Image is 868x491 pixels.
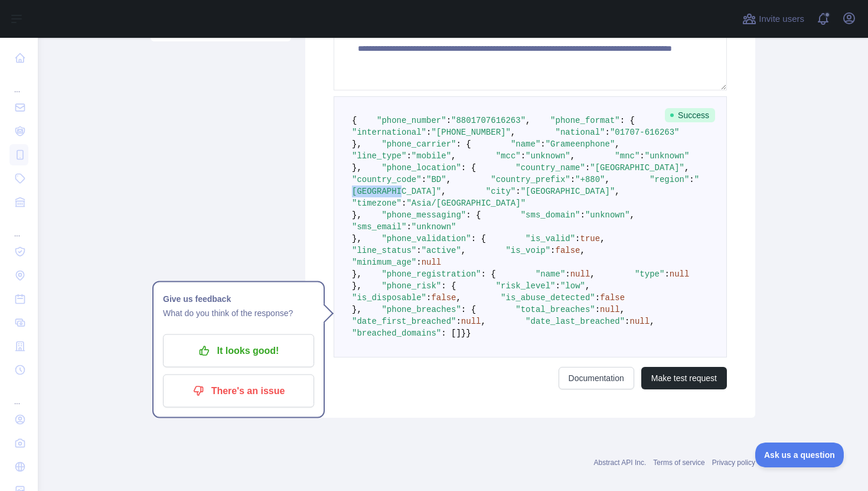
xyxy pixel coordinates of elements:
[575,234,580,243] span: :
[600,293,625,303] span: false
[426,293,431,303] span: :
[352,210,362,220] span: },
[402,199,406,208] span: :
[650,317,654,326] span: ,
[653,459,704,467] a: Terms of service
[426,128,431,137] span: :
[594,459,647,467] a: Abstract API Inc.
[441,187,446,196] span: ,
[496,281,556,291] span: "risk_level"
[461,317,481,326] span: null
[570,151,575,161] span: ,
[381,210,466,220] span: "phone_messaging"
[163,292,314,306] h1: Give us feedback
[635,269,664,279] span: "type"
[521,151,526,161] span: :
[670,269,690,279] span: null
[664,269,669,279] span: :
[526,317,625,326] span: "date_last_breached"
[381,305,461,314] span: "phone_breaches"
[759,12,804,26] span: Invite users
[461,163,476,173] span: : {
[461,329,466,338] span: }
[645,151,690,161] span: "unknown"
[536,269,565,279] span: "name"
[496,151,521,161] span: "mcc"
[555,128,605,137] span: "national"
[526,234,575,243] span: "is_valid"
[570,269,590,279] span: null
[620,116,635,125] span: : {
[381,139,456,149] span: "phone_carrier"
[570,175,575,184] span: :
[451,116,526,125] span: "8801707616263"
[381,281,441,291] span: "phone_risk"
[511,128,515,137] span: ,
[600,234,605,243] span: ,
[590,163,684,173] span: "[GEOGRAPHIC_DATA]"
[511,139,540,149] span: "name"
[630,317,650,326] span: null
[352,151,406,161] span: "line_type"
[684,163,689,173] span: ,
[416,258,421,267] span: :
[441,281,456,291] span: : {
[9,383,28,407] div: ...
[426,175,446,184] span: "BD"
[352,317,456,326] span: "date_first_breached"
[352,222,406,232] span: "sms_email"
[556,281,560,291] span: :
[461,305,476,314] span: : {
[446,116,451,125] span: :
[526,151,570,161] span: "unknown"
[163,306,314,320] p: What do you think of the response?
[352,163,362,173] span: },
[580,246,585,255] span: ,
[352,199,402,208] span: "timezone"
[431,293,456,303] span: false
[546,139,615,149] span: "Grameenphone"
[712,459,755,467] a: Privacy policy
[595,293,600,303] span: :
[590,269,595,279] span: ,
[352,281,362,291] span: },
[352,246,416,255] span: "line_status"
[352,329,441,338] span: "breached_domains"
[461,246,466,255] span: ,
[501,293,595,303] span: "is_abuse_detected"
[689,175,694,184] span: :
[422,258,442,267] span: null
[352,175,422,184] span: "country_code"
[615,187,619,196] span: ,
[515,187,520,196] span: :
[352,116,357,125] span: {
[580,210,585,220] span: :
[352,128,426,137] span: "international"
[526,116,530,125] span: ,
[377,116,446,125] span: "phone_number"
[630,210,635,220] span: ,
[471,234,486,243] span: : {
[491,175,570,184] span: "country_prefix"
[615,139,619,149] span: ,
[352,139,362,149] span: },
[431,128,510,137] span: "[PHONE_NUMBER]"
[352,258,416,267] span: "minimum_age"
[615,151,639,161] span: "mnc"
[610,128,680,137] span: "01707-616263"
[441,329,461,338] span: : []
[412,151,451,161] span: "mobile"
[451,151,456,161] span: ,
[605,175,610,184] span: ,
[422,175,426,184] span: :
[352,305,362,314] span: },
[639,151,644,161] span: :
[422,246,461,255] span: "active"
[481,317,485,326] span: ,
[755,443,844,467] iframe: Toggle Customer Support
[406,151,411,161] span: :
[556,246,580,255] span: false
[605,128,610,137] span: :
[381,163,461,173] span: "phone_location"
[381,234,471,243] span: "phone_validation"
